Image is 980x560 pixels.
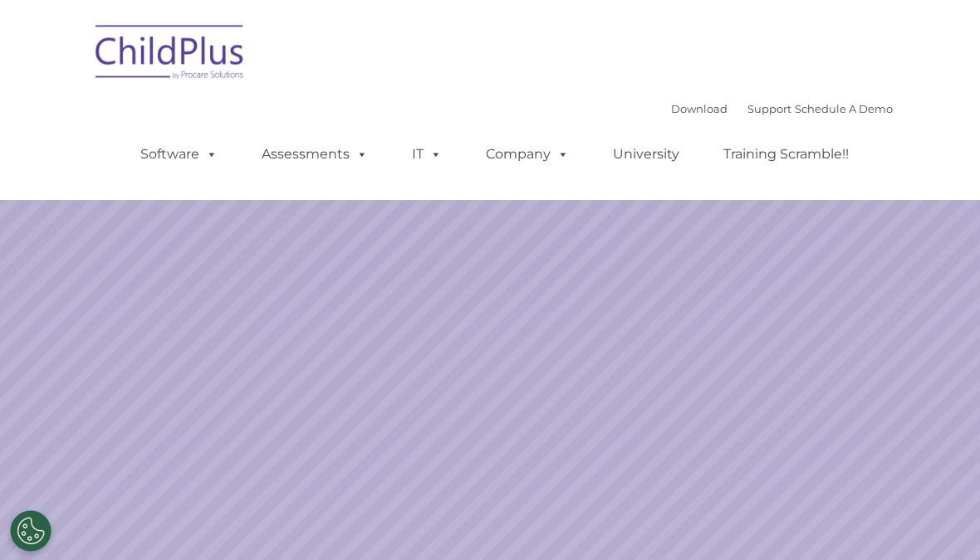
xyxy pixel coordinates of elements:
[245,138,385,171] a: Assessments
[747,102,791,115] a: Support
[671,102,893,115] font: |
[707,138,865,171] a: Training Scramble!!
[395,138,458,171] a: IT
[87,13,253,96] img: ChildPlus by Procare Solutions
[10,510,51,552] button: Cookies Settings
[671,102,728,115] a: Download
[596,138,696,171] a: University
[469,138,586,171] a: Company
[124,138,234,171] a: Software
[795,102,893,115] a: Schedule A Demo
